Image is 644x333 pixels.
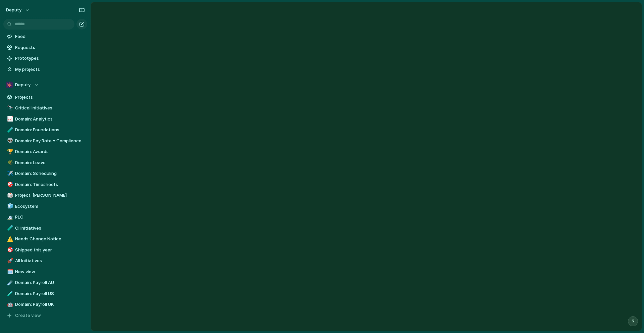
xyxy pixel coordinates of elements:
div: ☄️ [7,279,12,287]
span: New view [15,269,85,275]
a: 🧪Domain: Foundations [3,125,87,135]
div: 🧪CI Initiatives [3,223,87,233]
a: 🧊Ecosystem [3,201,87,211]
div: 🎯 [7,246,12,254]
button: 🌴 [6,159,13,166]
span: Domain: Payroll AU [15,279,85,286]
button: deputy [3,5,33,15]
button: 🎯 [6,181,13,188]
a: 🚀All Initiatives [3,256,87,266]
a: 👽Domain: Pay Rate + Compliance [3,136,87,146]
a: 🏔️PLC [3,212,87,222]
button: 📈 [6,116,13,123]
button: 🧪 [6,127,13,133]
span: Domain: Pay Rate + Compliance [15,138,85,144]
span: Projects [15,94,85,101]
a: My projects [3,64,87,75]
button: 🎲 [6,192,13,199]
div: 🧪 [7,224,12,232]
a: 🎯Shipped this year [3,245,87,255]
span: Prototypes [15,55,85,62]
span: Needs Change Notice [15,236,85,242]
span: Critical Initiatives [15,105,85,111]
div: 🔭 [7,104,12,112]
a: ☄️Domain: Payroll AU [3,278,87,288]
span: Domain: Payroll US [15,290,85,297]
div: 🧊 [7,202,12,210]
a: 🤖Domain: Payroll UK [3,299,87,310]
div: ⚠️ [7,235,12,243]
button: 🏔️ [6,214,13,221]
button: 🎯 [6,247,13,253]
button: Deputy [3,80,87,90]
div: 🎲 [7,192,12,199]
span: Domain: Scheduling [15,170,85,177]
button: 🧊 [6,203,13,210]
div: ✈️ [7,170,12,178]
div: 🏔️ [7,213,12,221]
a: 🌴Domain: Leave [3,158,87,168]
a: Projects [3,92,87,102]
span: deputy [6,7,21,13]
span: Requests [15,44,85,51]
a: 🏆Domain: Awards [3,147,87,157]
a: Prototypes [3,53,87,63]
span: Domain: Awards [15,148,85,155]
div: 🌴 [7,159,12,166]
a: Requests [3,43,87,53]
div: 🏆 [7,148,12,156]
a: 📈Domain: Analytics [3,114,87,124]
span: Feed [15,33,85,40]
span: Create view [15,312,41,319]
a: 🧪Domain: Payroll US [3,289,87,299]
button: 🤖 [6,301,13,308]
div: 🤖 [7,301,12,308]
button: ✈️ [6,170,13,177]
button: 🧪 [6,290,13,297]
button: 🧪 [6,225,13,232]
div: 🗓️ [7,268,12,276]
a: Feed [3,32,87,42]
a: 🗓️New view [3,267,87,277]
button: ⚠️ [6,236,13,242]
a: ✈️Domain: Scheduling [3,169,87,179]
button: 🚀 [6,257,13,264]
span: Project: [PERSON_NAME] [15,192,85,199]
div: 👽 [7,137,12,145]
span: My projects [15,66,85,73]
div: 📈 [7,115,12,123]
a: ⚠️Needs Change Notice [3,234,87,244]
span: All Initiatives [15,257,85,264]
button: 🏆 [6,148,13,155]
span: Domain: Analytics [15,116,85,123]
button: Create view [3,311,87,321]
button: ☄️ [6,279,13,286]
div: 🎲Project: [PERSON_NAME] [3,190,87,200]
div: 🧪 [7,290,12,297]
div: 🧪 [7,126,12,134]
span: Deputy [15,82,31,88]
span: Domain: Payroll UK [15,301,85,308]
span: Shipped this year [15,247,85,253]
button: 🔭 [6,105,13,111]
span: PLC [15,214,85,221]
a: 🔭Critical Initiatives [3,103,87,113]
span: Domain: Timesheets [15,181,85,188]
a: 🎯Domain: Timesheets [3,180,87,190]
span: Domain: Leave [15,159,85,166]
